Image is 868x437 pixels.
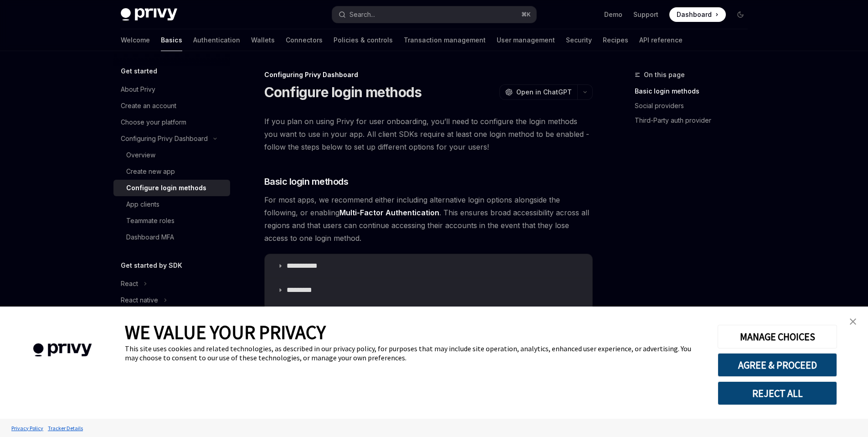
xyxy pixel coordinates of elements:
[644,69,685,80] span: On this page
[125,344,704,362] div: This site uses cookies and related technologies, as described in our privacy policy, for purposes...
[339,208,439,218] a: Multi-Factor Authentication
[121,84,155,95] div: About Privy
[121,100,176,111] div: Create an account
[718,381,837,405] button: REJECT ALL
[264,193,593,245] span: For most apps, we recommend either including alternative login options alongside the following, o...
[113,213,230,229] a: Teammate roles
[499,84,577,100] button: Open in ChatGPT
[286,29,323,51] a: Connectors
[604,10,622,19] a: Demo
[404,29,486,51] a: Transaction management
[113,114,230,130] a: Choose your platform
[264,70,593,79] div: Configuring Privy Dashboard
[113,81,230,98] a: About Privy
[14,330,111,370] img: company logo
[126,232,174,243] div: Dashboard MFA
[121,66,157,77] h5: Get started
[677,10,712,19] span: Dashboard
[332,6,536,23] button: Search...⌘K
[349,9,375,20] div: Search...
[121,295,158,306] div: React native
[264,115,593,153] span: If you plan on using Privy for user onboarding, you’ll need to configure the login methods you wa...
[113,196,230,213] a: App clients
[264,84,422,100] h1: Configure login methods
[850,318,856,325] img: close banner
[635,113,755,128] a: Third-Party auth provider
[521,11,531,18] span: ⌘ K
[121,278,138,289] div: React
[113,98,230,114] a: Create an account
[193,29,240,51] a: Authentication
[113,229,230,245] a: Dashboard MFA
[121,260,182,271] h5: Get started by SDK
[264,175,349,188] span: Basic login methods
[126,215,175,226] div: Teammate roles
[633,10,658,19] a: Support
[9,420,46,436] a: Privacy Policy
[733,7,748,22] button: Toggle dark mode
[126,166,175,177] div: Create new app
[46,420,85,436] a: Tracker Details
[844,312,862,331] a: close banner
[126,150,155,161] div: Overview
[113,147,230,163] a: Overview
[113,163,230,180] a: Create new app
[669,7,726,22] a: Dashboard
[126,199,159,210] div: App clients
[121,117,186,128] div: Choose your platform
[121,29,150,51] a: Welcome
[603,29,628,51] a: Recipes
[251,29,275,51] a: Wallets
[635,84,755,99] a: Basic login methods
[516,88,572,97] span: Open in ChatGPT
[125,320,326,344] span: WE VALUE YOUR PRIVACY
[639,29,683,51] a: API reference
[334,29,393,51] a: Policies & controls
[126,182,206,193] div: Configure login methods
[635,99,755,113] a: Social providers
[566,29,592,51] a: Security
[113,180,230,196] a: Configure login methods
[497,29,555,51] a: User management
[718,325,837,349] button: MANAGE CHOICES
[121,133,208,144] div: Configuring Privy Dashboard
[121,8,177,21] img: dark logo
[718,353,837,377] button: AGREE & PROCEED
[161,29,182,51] a: Basics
